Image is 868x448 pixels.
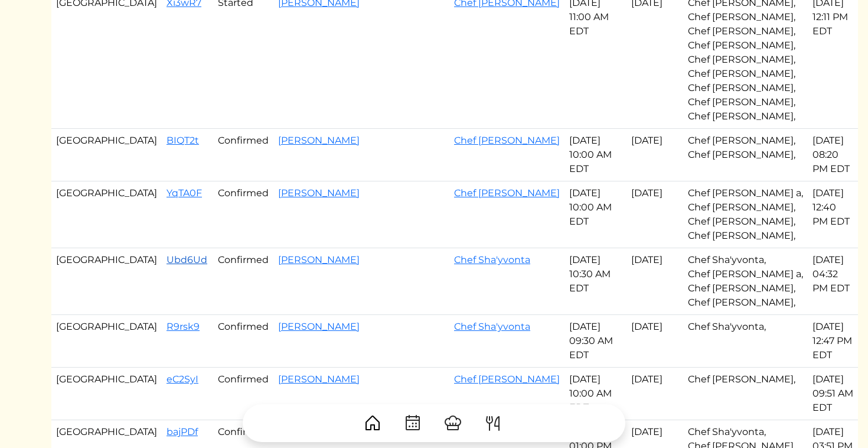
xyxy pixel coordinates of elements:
[51,315,162,368] td: [GEOGRAPHIC_DATA]
[167,374,198,385] a: eC2SyI
[626,248,683,315] td: [DATE]
[213,129,273,181] td: Confirmed
[564,129,626,181] td: [DATE] 10:00 AM EDT
[808,315,858,368] td: [DATE] 12:47 PM EDT
[626,181,683,248] td: [DATE]
[278,135,360,146] a: [PERSON_NAME]
[564,368,626,420] td: [DATE] 10:00 AM EDT
[278,254,360,265] a: [PERSON_NAME]
[213,248,273,315] td: Confirmed
[454,254,530,265] a: Chef Sha'yvonta
[167,135,199,146] a: BIQT2t
[683,129,808,181] td: Chef [PERSON_NAME], Chef [PERSON_NAME],
[808,129,858,181] td: [DATE] 08:20 PM EDT
[51,368,162,420] td: [GEOGRAPHIC_DATA]
[484,414,502,433] img: ForkKnife-55491504ffdb50bab0c1e09e7649658475375261d09fd45db06cec23bce548bf.svg
[808,368,858,420] td: [DATE] 09:51 AM EDT
[278,187,360,199] a: [PERSON_NAME]
[564,181,626,248] td: [DATE] 10:00 AM EDT
[564,315,626,368] td: [DATE] 09:30 AM EDT
[167,321,200,332] a: R9rsk9
[808,181,858,248] td: [DATE] 12:40 PM EDT
[167,187,202,199] a: YqTA0F
[213,181,273,248] td: Confirmed
[626,368,683,420] td: [DATE]
[683,368,808,420] td: Chef [PERSON_NAME],
[51,129,162,181] td: [GEOGRAPHIC_DATA]
[167,254,207,265] a: Ubd6Ud
[278,321,360,332] a: [PERSON_NAME]
[213,315,273,368] td: Confirmed
[454,187,560,199] a: Chef [PERSON_NAME]
[213,368,273,420] td: Confirmed
[363,414,382,433] img: House-9bf13187bcbb5817f509fe5e7408150f90897510c4275e13d0d5fca38e0b5951.svg
[443,414,462,433] img: ChefHat-a374fb509e4f37eb0702ca99f5f64f3b6956810f32a249b33092029f8484b388.svg
[51,181,162,248] td: [GEOGRAPHIC_DATA]
[564,248,626,315] td: [DATE] 10:30 AM EDT
[278,374,360,385] a: [PERSON_NAME]
[683,315,808,368] td: Chef Sha'yvonta,
[51,248,162,315] td: [GEOGRAPHIC_DATA]
[454,321,530,332] a: Chef Sha'yvonta
[683,181,808,248] td: Chef [PERSON_NAME] a, Chef [PERSON_NAME], Chef [PERSON_NAME], Chef [PERSON_NAME],
[808,248,858,315] td: [DATE] 04:32 PM EDT
[403,414,422,433] img: CalendarDots-5bcf9d9080389f2a281d69619e1c85352834be518fbc73d9501aef674afc0d57.svg
[454,135,560,146] a: Chef [PERSON_NAME]
[683,248,808,315] td: Chef Sha'yvonta, Chef [PERSON_NAME] a, Chef [PERSON_NAME], Chef [PERSON_NAME],
[626,129,683,181] td: [DATE]
[626,315,683,368] td: [DATE]
[454,374,560,385] a: Chef [PERSON_NAME]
